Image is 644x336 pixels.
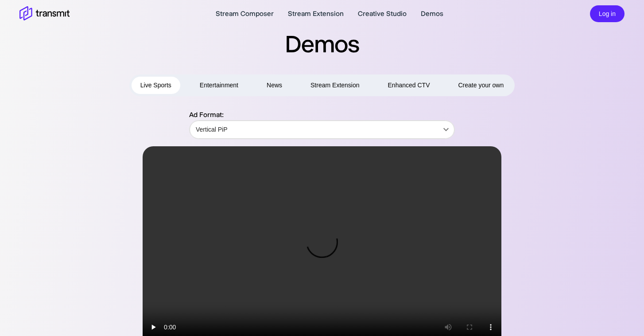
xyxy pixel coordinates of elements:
[358,8,407,19] a: Creative Studio
[302,77,369,94] button: Stream Extension
[421,8,443,19] a: Demos
[258,77,291,94] button: News
[189,109,455,120] p: Ad Format:
[288,8,344,19] a: Stream Extension
[590,5,625,23] button: Log in
[190,117,454,142] div: Vertical PiP
[449,77,512,94] button: Create your own
[379,77,439,94] button: Enhanced CTV
[590,9,625,17] a: Log in
[458,80,504,91] span: Create your own
[216,8,274,19] a: Stream Composer
[132,77,180,94] button: Live Sports
[191,77,247,94] button: Entertainment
